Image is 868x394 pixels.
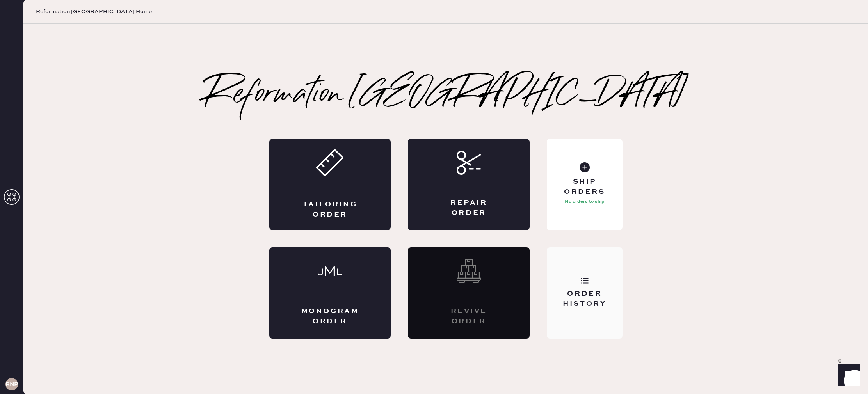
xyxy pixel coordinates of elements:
div: Revive order [439,307,498,326]
div: Tailoring Order [301,200,360,219]
div: Monogram Order [301,307,360,326]
h3: RNPA [5,382,18,387]
div: Interested? Contact us at care@hemster.co [408,247,530,339]
div: Repair Order [439,198,498,218]
div: Ship Orders [553,177,616,197]
span: Reformation [GEOGRAPHIC_DATA] Home [36,8,152,16]
iframe: Front Chat [831,359,864,392]
div: Order History [553,289,616,309]
p: No orders to ship [565,197,605,206]
h2: Reformation [GEOGRAPHIC_DATA] [205,80,687,111]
